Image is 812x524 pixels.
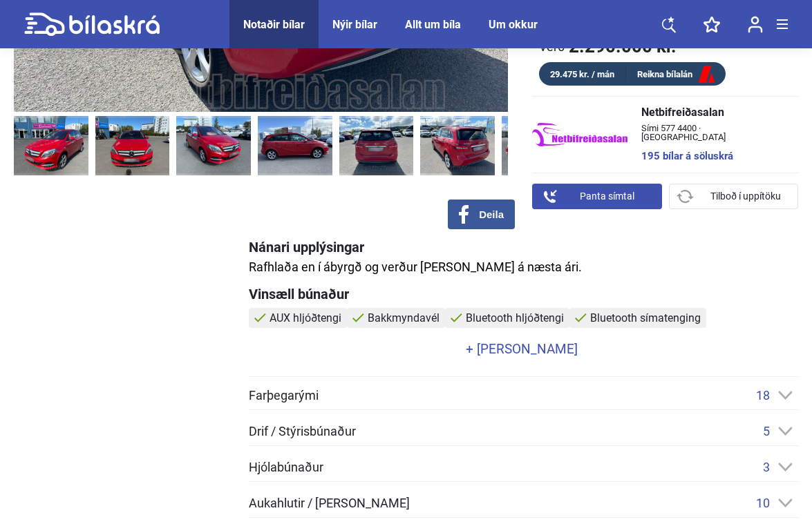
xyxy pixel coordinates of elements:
[763,424,770,438] span: 5
[756,496,770,510] span: 10
[569,37,677,55] b: 2.290.000 kr.
[763,460,770,474] span: 3
[176,116,251,175] img: 1719573694_8224269526134076957_73199598889939462.jpg
[539,39,565,53] span: Verð
[249,240,798,254] div: Nánari upplýsingar
[641,151,784,162] a: 195 bílar á söluskrá
[95,116,170,175] img: 1719573691_7199344422400655771_73199596272378841.jpg
[332,18,377,31] a: Nýir bílar
[420,116,495,175] img: 1719573696_2570217040088777505_73199600924791229.jpg
[466,311,564,324] span: Bluetooth hljóðtengi
[502,116,576,175] img: 1719573697_5264988463565733434_73199601654798642.jpg
[258,116,332,175] img: 1719573694_6876570438851515498_73199599513347984.jpg
[641,124,784,142] span: Sími 577 4400 · [GEOGRAPHIC_DATA]
[626,66,726,84] a: Reikna bílalán
[748,16,763,33] img: user-login.svg
[270,311,341,324] span: AUX hljóðtengi
[756,388,770,402] span: 18
[249,261,798,273] div: Rafhlaða en í ábyrgð og verður [PERSON_NAME] á næsta ári.
[710,189,781,204] span: Tilboð í uppítöku
[580,189,634,204] span: Panta símtal
[249,389,319,402] span: Farþegarými
[249,342,795,356] a: + [PERSON_NAME]
[249,287,798,301] div: Vinsæll búnaður
[368,311,440,324] span: Bakkmyndavél
[339,116,414,175] img: 1719573695_5111475413368167322_73199600212193777.jpg
[641,107,784,118] span: Netbifreiðasalan
[405,18,461,31] a: Allt um bíla
[249,497,410,510] span: Aukahlutir / [PERSON_NAME]
[590,311,701,324] span: Bluetooth símatenging
[249,425,356,438] span: Drif / Stýrisbúnaður
[14,116,88,175] img: 1719573691_7661259036196020120_73199595599581667.jpg
[249,461,323,474] span: Hjólabúnaður
[489,18,538,31] a: Um okkur
[539,66,626,82] div: 29.475 kr. / mán
[448,200,515,229] button: Deila
[479,208,504,221] span: Deila
[243,18,305,31] a: Notaðir bílar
